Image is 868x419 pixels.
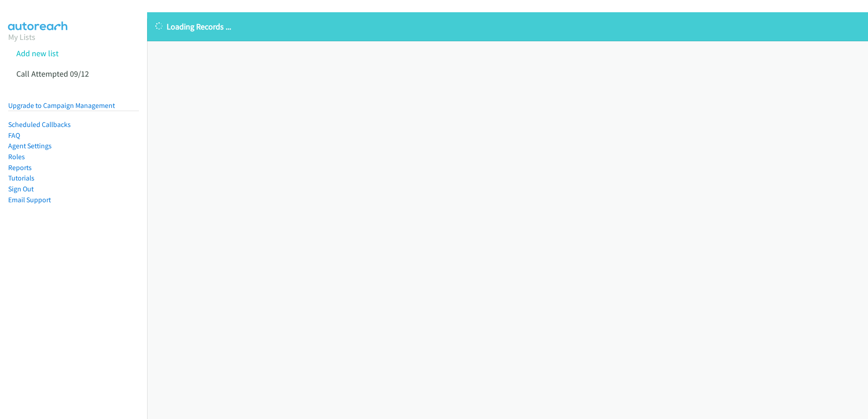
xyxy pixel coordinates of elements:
a: Agent Settings [8,141,52,150]
a: Sign Out [8,185,34,193]
a: Add new list [16,48,59,58]
p: Loading Records ... [155,20,860,33]
a: Roles [8,152,25,161]
a: Call Attempted 09/12 [16,68,89,79]
a: Tutorials [8,174,35,182]
a: FAQ [8,131,20,140]
a: Scheduled Callbacks [8,120,71,129]
a: Upgrade to Campaign Management [8,101,115,110]
a: My Lists [8,32,35,42]
a: Email Support [8,195,51,204]
a: Reports [8,163,32,172]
